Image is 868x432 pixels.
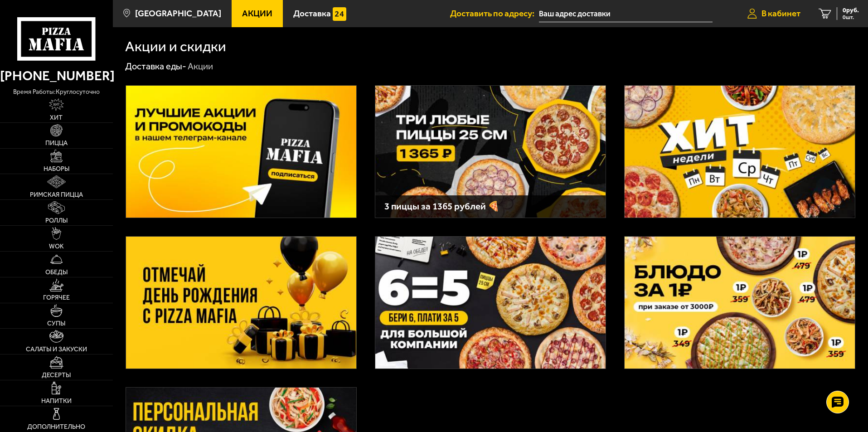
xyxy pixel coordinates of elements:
div: Акции [188,61,213,73]
img: 15daf4d41897b9f0e9f617042186c801.svg [333,7,346,21]
span: Хит [50,115,63,121]
a: Доставка еды- [125,61,186,72]
span: Обеды [45,269,68,276]
span: В кабинет [761,9,800,18]
h3: 3 пиццы за 1365 рублей 🍕 [384,202,596,211]
input: Ваш адрес доставки [539,5,713,22]
span: Доставить по адресу: [450,9,539,18]
span: Напитки [41,398,72,404]
span: Акции [242,9,272,18]
span: Римская пицца [30,192,83,198]
h1: Акции и скидки [125,39,226,54]
span: Супы [47,320,65,327]
span: 0 шт. [843,15,859,20]
span: Пицца [45,140,68,146]
span: Магнитогорская улица, 51А [539,5,713,22]
span: [GEOGRAPHIC_DATA] [135,9,221,18]
span: Роллы [45,218,68,224]
span: WOK [49,243,64,250]
span: Дополнительно [27,424,85,430]
span: Горячее [43,295,70,301]
span: Наборы [44,166,69,172]
span: Салаты и закуски [26,346,87,353]
span: Десерты [42,372,71,379]
span: 0 руб. [843,7,859,14]
span: Доставка [293,9,331,18]
a: 3 пиццы за 1365 рублей 🍕 [375,85,606,218]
